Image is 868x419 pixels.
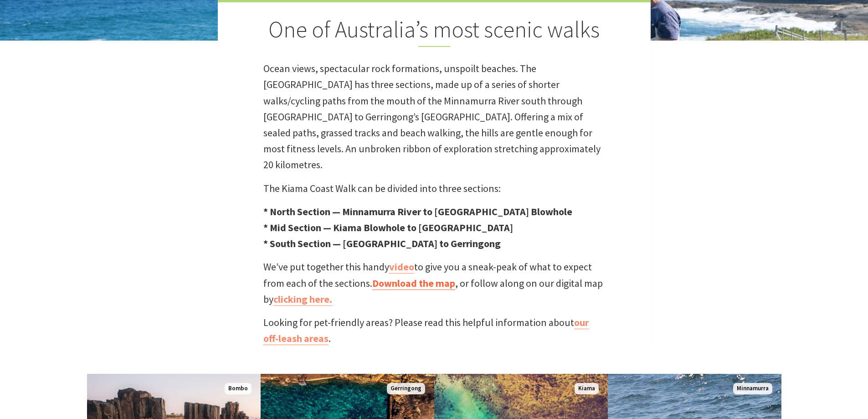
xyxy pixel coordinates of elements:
strong: * Mid Section — Kiama Blowhole to [GEOGRAPHIC_DATA] [263,221,513,234]
span: Minnamurra [733,383,772,394]
span: Bombo [225,383,252,394]
span: Kiama [575,383,599,394]
a: clicking here. [273,293,332,306]
p: Ocean views, spectacular rock formations, unspoilt beaches. The [GEOGRAPHIC_DATA] has three secti... [263,61,605,173]
p: Looking for pet-friendly areas? Please read this helpful information about . [263,315,605,347]
p: The Kiama Coast Walk can be divided into three sections: [263,181,605,197]
a: our off-leash areas [263,316,589,345]
h2: One of Australia’s most scenic walks [263,16,605,47]
span: Gerringong [387,383,425,394]
p: We’ve put together this handy to give you a sneak-peak of what to expect from each of the section... [263,259,605,307]
strong: * North Section — Minnamurra River to [GEOGRAPHIC_DATA] Blowhole [263,205,572,218]
a: Download the map [372,277,455,290]
strong: * South Section — [GEOGRAPHIC_DATA] to Gerringong [263,237,501,250]
a: video [389,260,414,274]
